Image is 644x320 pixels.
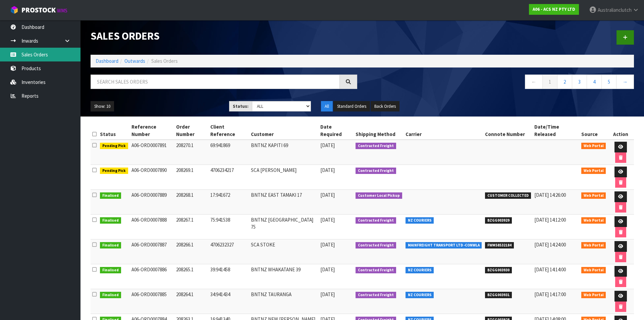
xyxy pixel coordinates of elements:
[581,292,606,299] span: Web Portal
[533,6,575,12] strong: A06 - ACS NZ PTY LTD
[130,122,174,140] th: Reference Number
[174,140,209,165] td: 208270.1
[249,190,319,215] td: BNTNZ EAST TAMAKI 17
[91,101,114,112] button: Show: 10
[320,192,335,198] span: [DATE]
[209,190,250,215] td: 17:941672
[485,267,512,274] span: BZGG003930
[371,101,399,112] button: Back Orders
[100,292,121,299] span: Finalised
[233,103,249,109] strong: Status:
[525,75,543,89] a: ←
[209,122,250,140] th: Client Reference
[174,289,209,314] td: 208264.1
[320,217,335,223] span: [DATE]
[174,215,209,239] td: 208267.1
[581,143,606,149] span: Web Portal
[124,58,145,64] a: Outwards
[356,242,396,249] span: Contracted Freight
[542,75,557,89] a: 1
[100,143,128,149] span: Pending Pick
[21,6,56,14] span: ProStock
[174,190,209,215] td: 208268.1
[320,142,335,148] span: [DATE]
[130,215,174,239] td: A06-ORD0007888
[581,267,606,274] span: Web Portal
[485,292,512,299] span: BZGG003931
[249,215,319,239] td: BNTNZ [GEOGRAPHIC_DATA] 75
[100,192,121,199] span: Finalised
[130,264,174,289] td: A06-ORD0007886
[130,140,174,165] td: A06-ORD0007891
[174,165,209,190] td: 208269.1
[209,215,250,239] td: 75:941538
[320,291,335,298] span: [DATE]
[534,217,566,223] span: [DATE] 14:12:00
[485,242,514,249] span: FWM58532184
[249,264,319,289] td: BNTNZ WHAKATANE 39
[130,239,174,264] td: A06-ORD0007887
[174,122,209,140] th: Order Number
[249,122,319,140] th: Customer
[356,192,402,199] span: Customer Local Pickup
[533,122,580,140] th: Date/Time Released
[367,75,634,91] nav: Page navigation
[209,239,250,264] td: 4706232327
[581,242,606,249] span: Web Portal
[406,267,434,274] span: NZ COURIERS
[581,168,606,174] span: Web Portal
[249,165,319,190] td: SCA [PERSON_NAME]
[534,266,566,273] span: [DATE] 14:14:00
[209,140,250,165] td: 69:941869
[356,267,396,274] span: Contracted Freight
[598,7,632,13] span: Australianclutch
[100,168,128,174] span: Pending Pick
[151,58,178,64] span: Sales Orders
[485,192,531,199] span: CUSTOMER COLLECTED
[616,75,634,89] a: →
[406,292,434,299] span: NZ COURIERS
[356,168,396,174] span: Contracted Freight
[581,192,606,199] span: Web Portal
[320,241,335,248] span: [DATE]
[91,75,340,89] input: Search sales orders
[572,75,587,89] a: 3
[354,122,404,140] th: Shipping Method
[130,190,174,215] td: A06-ORD0007889
[406,217,434,224] span: NZ COURIERS
[91,30,357,42] h1: Sales Orders
[534,241,566,248] span: [DATE] 14:24:00
[320,266,335,273] span: [DATE]
[57,7,67,14] small: WMS
[333,101,370,112] button: Standard Orders
[249,239,319,264] td: SCA STOKE
[249,289,319,314] td: BNTNZ TAURANGA
[96,58,118,64] a: Dashboard
[485,217,512,224] span: BZGG003929
[100,217,121,224] span: Finalised
[130,289,174,314] td: A06-ORD0007885
[356,292,396,299] span: Contracted Freight
[321,101,333,112] button: All
[319,122,354,140] th: Date Required
[356,217,396,224] span: Contracted Freight
[607,122,634,140] th: Action
[587,75,602,89] a: 4
[557,75,572,89] a: 2
[483,122,533,140] th: Connote Number
[534,291,566,298] span: [DATE] 14:17:00
[581,217,606,224] span: Web Portal
[100,242,121,249] span: Finalised
[209,165,250,190] td: 4706234217
[100,267,121,274] span: Finalised
[404,122,484,140] th: Carrier
[174,264,209,289] td: 208265.1
[406,242,482,249] span: MAINFREIGHT TRANSPORT LTD -CONWLA
[130,165,174,190] td: A06-ORD0007890
[10,6,18,14] img: cube-alt.png
[534,192,566,198] span: [DATE] 14:26:00
[209,264,250,289] td: 39:941458
[98,122,130,140] th: Status
[249,140,319,165] td: BNTNZ KAPITI 69
[601,75,616,89] a: 5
